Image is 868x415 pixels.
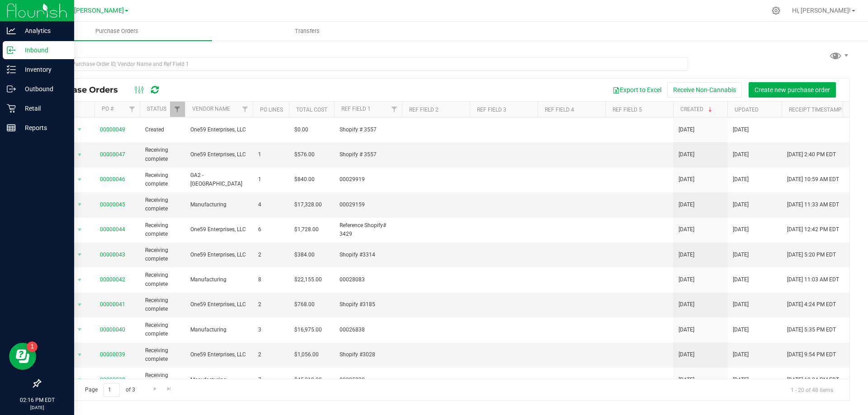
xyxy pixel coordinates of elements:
[145,171,179,188] span: Receiving complete
[100,276,125,283] a: 00000042
[733,225,749,234] span: [DATE]
[57,7,124,14] span: GA1 - [PERSON_NAME]
[74,173,85,186] span: select
[545,107,574,113] a: Ref Field 4
[258,275,283,284] span: 8
[190,326,247,334] span: Manufacturing
[145,246,179,263] span: Receiving complete
[679,175,694,184] span: [DATE]
[190,350,247,359] span: One59 Enterprises, LLC
[787,201,839,209] span: [DATE] 11:33 AM EDT
[733,150,749,159] span: [DATE]
[792,7,851,14] span: Hi, [PERSON_NAME]!
[340,251,396,259] span: Shopify #3314
[787,300,836,309] span: [DATE] 4:24 PM EDT
[190,201,247,209] span: Manufacturing
[340,300,396,309] span: Shopify #3185
[100,252,125,258] a: 00000043
[294,350,319,359] span: $1,056.00
[74,248,85,261] span: select
[22,22,212,41] a: Purchase Orders
[340,150,396,159] span: Shopify # 3557
[125,102,140,117] a: Filter
[340,350,396,359] span: Shopify #3028
[74,274,85,286] span: select
[258,175,283,184] span: 1
[787,376,839,384] span: [DATE] 12:04 PM EDT
[4,404,70,411] p: [DATE]
[294,175,315,184] span: $840.00
[679,150,694,159] span: [DATE]
[190,275,247,284] span: Manufacturing
[733,350,749,359] span: [DATE]
[787,225,839,234] span: [DATE] 12:42 PM EDT
[145,321,179,338] span: Receiving complete
[340,201,396,209] span: 00029159
[190,225,247,234] span: One59 Enterprises, LLC
[74,323,85,336] span: select
[787,251,836,259] span: [DATE] 5:20 PM EDT
[145,371,179,388] span: Receiving complete
[679,201,694,209] span: [DATE]
[258,300,283,309] span: 2
[783,383,840,396] span: 1 - 20 of 48 items
[145,296,179,313] span: Receiving complete
[100,326,125,333] a: 00000040
[7,46,16,55] inline-svg: Inbound
[340,326,396,334] span: 00026838
[16,84,70,94] p: Outbound
[679,376,694,384] span: [DATE]
[27,341,38,352] iframe: Resource center unread badge
[679,326,694,334] span: [DATE]
[340,126,396,134] span: Shopify # 3557
[40,57,688,71] input: Search Purchase Order ID, Vendor Name and Ref Field 1
[258,201,283,209] span: 4
[104,383,120,397] input: 1
[733,251,749,259] span: [DATE]
[7,84,16,93] inline-svg: Outbound
[190,171,247,188] span: GA2 - [GEOGRAPHIC_DATA]
[667,82,742,98] button: Receive Non-Cannabis
[340,175,396,184] span: 00029919
[145,126,179,134] span: Created
[83,27,151,35] span: Purchase Orders
[733,326,749,334] span: [DATE]
[294,300,315,309] span: $768.00
[100,176,125,182] a: 00000046
[679,251,694,259] span: [DATE]
[145,271,179,288] span: Receiving complete
[787,175,839,184] span: [DATE] 10:59 AM EDT
[100,201,125,208] a: 00000045
[387,102,402,117] a: Filter
[74,373,85,386] span: select
[294,376,322,384] span: $45,810.00
[787,350,836,359] span: [DATE] 9:54 PM EDT
[147,106,166,112] a: Status
[190,251,247,259] span: One59 Enterprises, LLC
[7,104,16,113] inline-svg: Retail
[733,376,749,384] span: [DATE]
[607,82,667,98] button: Export to Excel
[770,6,782,15] div: Manage settings
[294,275,322,284] span: $22,155.00
[296,107,327,113] a: Total Cost
[145,146,179,163] span: Receiving complete
[190,300,247,309] span: One59 Enterprises, LLC
[77,383,142,397] span: Page of 3
[74,349,85,361] span: select
[190,150,247,159] span: One59 Enterprises, LLC
[102,106,113,112] a: PO #
[294,126,308,134] span: $0.00
[145,196,179,213] span: Receiving complete
[258,150,283,159] span: 1
[148,383,161,395] a: Go to the next page
[679,225,694,234] span: [DATE]
[258,350,283,359] span: 2
[9,343,36,370] iframe: Resource center
[16,25,70,36] p: Analytics
[733,201,749,209] span: [DATE]
[100,377,125,383] a: 00000038
[294,225,319,234] span: $1,728.00
[733,275,749,284] span: [DATE]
